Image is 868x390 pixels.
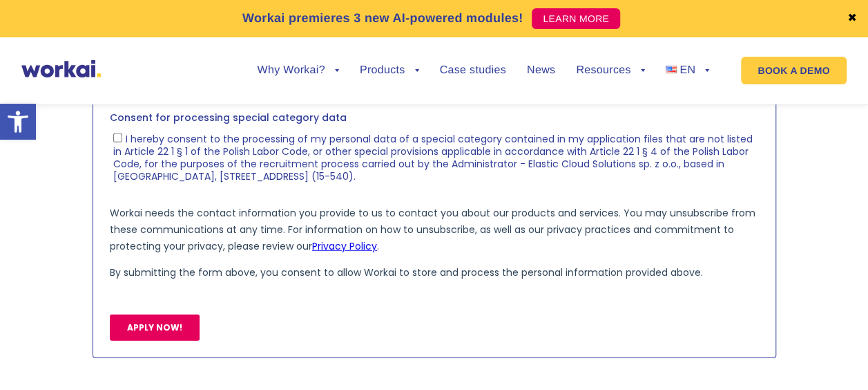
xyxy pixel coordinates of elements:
[847,13,857,24] a: ✖
[3,192,624,230] span: I hereby consent to the processing of the personal data I have provided during the recruitment pr...
[440,65,506,76] a: Case studies
[679,64,695,76] span: EN
[325,57,435,71] span: Mobile phone number
[257,65,338,76] a: Why Workai?
[527,65,555,76] a: News
[3,265,12,274] input: I hereby consent to the processing of my personal data of a special category contained in my appl...
[576,65,644,76] a: Resources
[532,8,620,29] a: LEARN MORE
[741,57,846,84] a: BOOK A DEMO
[3,263,643,315] span: I hereby consent to the processing of my personal data of a special category contained in my appl...
[202,371,267,384] a: Privacy Policy
[3,193,12,202] input: I hereby consent to the processing of the personal data I have provided during the recruitment pr...
[242,9,523,28] p: Workai premieres 3 new AI-powered modules!
[360,65,419,76] a: Products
